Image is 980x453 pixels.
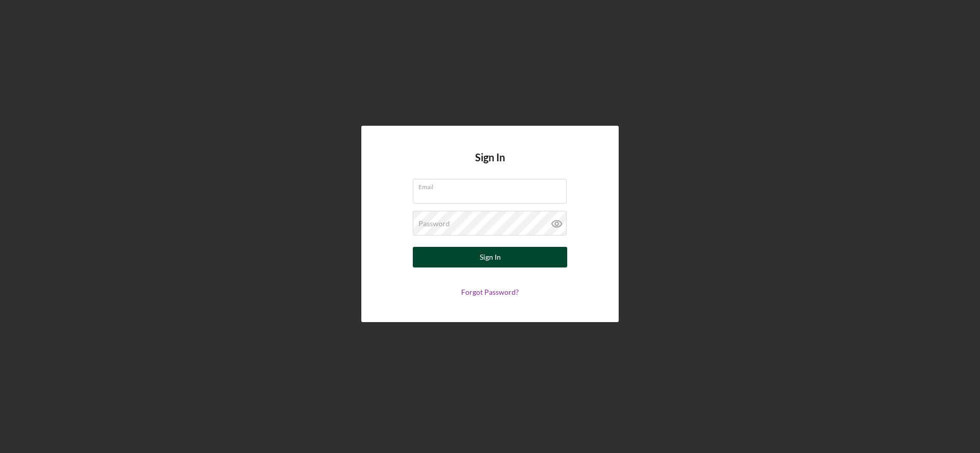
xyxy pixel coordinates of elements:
label: Password [418,220,450,228]
a: Forgot Password? [461,288,519,296]
div: Sign In [480,247,501,267]
h4: Sign In [475,152,505,179]
label: Email [418,179,567,191]
button: Sign In [413,247,567,267]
